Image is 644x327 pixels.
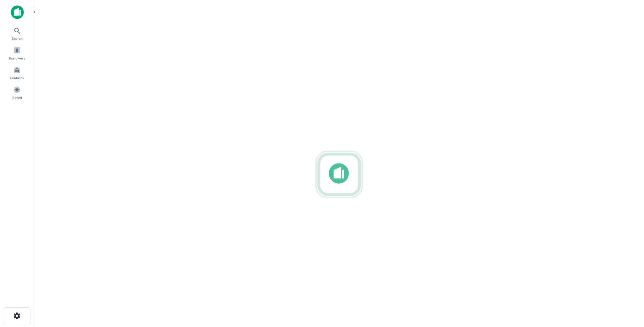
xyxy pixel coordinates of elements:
span: Contacts [10,75,24,81]
span: Borrowers [9,55,25,61]
span: Search [12,36,23,41]
span: Saved [12,95,22,100]
a: Contacts [2,64,32,82]
a: Search [2,24,32,42]
a: Borrowers [2,44,32,62]
a: Saved [2,83,32,102]
img: capitalize-icon.png [11,5,24,19]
